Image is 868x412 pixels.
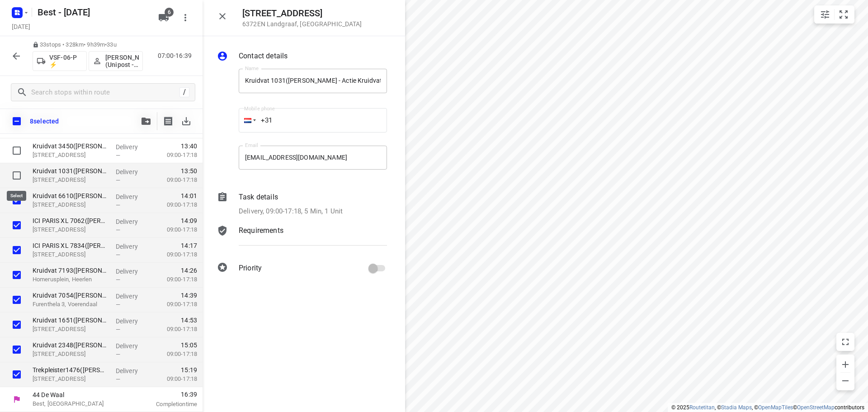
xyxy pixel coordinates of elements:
[217,51,387,63] div: Contact details
[8,365,26,384] span: Select
[152,275,197,284] p: 09:00-17:18
[33,250,108,259] p: [STREET_ADDRESS]
[116,242,149,251] p: Delivery
[152,151,197,160] p: 09:00-17:18
[33,41,143,49] p: 33 stops • 328km • 9h39m
[239,108,256,133] div: Netherlands: + 31
[33,365,108,374] p: Trekpleister1476(A.S. Watson - Actie Trekpleister)
[758,404,793,411] a: OpenMapTiles
[181,142,197,151] span: 13:40
[116,227,120,233] span: —
[33,142,108,151] p: Kruidvat 3450(A.S. Watson - Actie Kruidvat)
[33,166,108,175] p: Kruidvat 1031(A.S. Watson - Actie Kruidvat)
[165,8,174,17] span: 6
[239,206,343,217] p: Delivery, 09:00-17:18, 5 Min, 1 Unit
[116,217,149,226] p: Delivery
[721,404,752,411] a: Stadia Maps
[8,216,26,234] span: Select
[33,291,108,300] p: Kruidvat 7054([PERSON_NAME] - Actie Kruidvat)
[116,376,120,383] span: —
[155,9,173,27] button: 6
[116,341,149,350] p: Delivery
[31,85,179,99] input: Search stops within route
[116,177,120,184] span: —
[158,51,195,61] p: 07:00-16:39
[33,200,108,209] p: [STREET_ADDRESS]
[181,316,197,325] span: 14:53
[34,5,151,19] h5: Rename
[116,326,120,333] span: —
[217,192,387,217] div: Task detailsDelivery, 09:00-17:18, 5 Min, 1 Unit
[33,316,108,325] p: Kruidvat 1651(A.S. Watson - Actie Kruidvat)
[152,175,197,185] p: 09:00-17:18
[8,241,26,259] span: Select
[152,350,197,359] p: 09:00-17:18
[8,266,26,284] span: Select
[116,142,149,152] p: Delivery
[116,251,120,258] span: —
[33,350,108,359] p: Kouvenderstraat 59, Hoensbroek
[116,202,120,208] span: —
[33,399,127,408] p: Best, [GEOGRAPHIC_DATA]
[116,167,149,176] p: Delivery
[33,225,108,234] p: Saroleastraat 23, Heerlen
[8,291,26,309] span: Select
[159,112,177,130] button: Print shipping labels
[797,404,835,411] a: OpenStreetMap
[239,108,387,133] input: 1 (702) 123-4567
[33,266,108,275] p: Kruidvat 7193([PERSON_NAME] - Actie Kruidvat)
[176,9,194,27] button: More
[152,325,197,334] p: 09:00-17:18
[8,142,26,160] span: Select
[105,41,107,48] span: •
[179,87,189,97] div: /
[239,225,283,236] p: Requirements
[116,267,149,276] p: Delivery
[116,276,120,283] span: —
[8,21,34,32] h5: Project date
[181,241,197,250] span: 14:17
[835,5,853,24] button: Fit zoom
[116,292,149,301] p: Delivery
[30,118,59,125] p: 8 selected
[89,51,143,71] button: [PERSON_NAME] (Unipost - Best - ZZP)
[213,7,231,25] button: Close
[239,263,262,274] p: Priority
[33,191,108,200] p: Kruidvat 6610(A.S. Watson - Actie Kruidvat)
[242,8,362,19] h5: [STREET_ADDRESS]
[33,325,108,334] p: [STREET_ADDRESS]
[116,351,120,358] span: —
[177,112,195,130] span: Download stops
[152,225,197,234] p: 09:00-17:18
[181,191,197,200] span: 14:01
[8,341,26,359] span: Select
[181,216,197,225] span: 14:09
[181,291,197,300] span: 14:39
[816,5,834,24] button: Map settings
[137,400,197,409] p: Completion time
[242,20,362,28] p: 6372EN Landgraaf , [GEOGRAPHIC_DATA]
[137,390,197,399] span: 16:39
[689,404,715,411] a: Routetitan
[116,317,149,326] p: Delivery
[239,192,278,203] p: Task details
[814,5,854,24] div: small contained button group
[217,225,387,252] div: Requirements
[239,51,288,62] p: Contact details
[33,216,108,225] p: ICI PARIS XL 7062(A.S. Watson - Actie ICI Paris)
[116,192,149,201] p: Delivery
[8,316,26,334] span: Select
[181,341,197,350] span: 15:05
[33,275,108,284] p: Homerusplein, Heerlen
[33,300,108,309] p: Furenthela 3, Voerendaal
[152,300,197,309] p: 09:00-17:18
[33,175,108,185] p: Hoofdstraat 140, Landgraaf
[671,404,864,411] li: © 2025 , © , © © contributors
[244,106,275,111] label: Mobile phone
[33,374,108,384] p: Schildstraat 47, Brunssum
[181,166,197,175] span: 13:50
[152,250,197,259] p: 09:00-17:18
[8,191,26,209] span: Select
[116,366,149,375] p: Delivery
[33,390,127,399] p: 44 De Waal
